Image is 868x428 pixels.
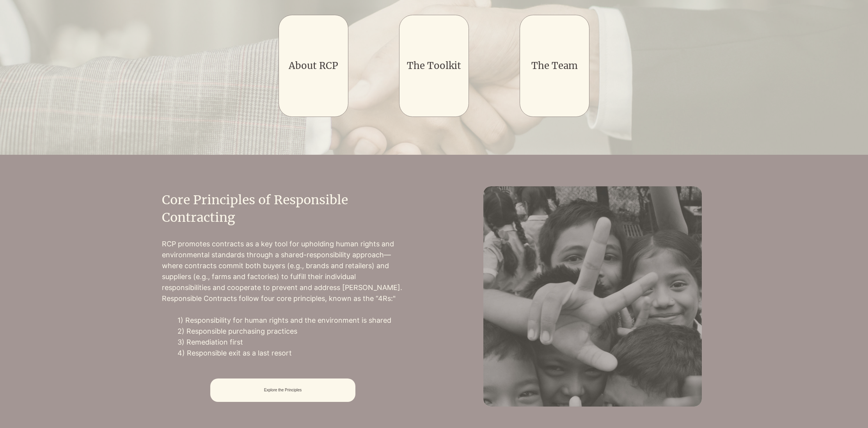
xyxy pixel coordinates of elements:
p: 2) Responsible purchasing practices [178,326,404,337]
a: About RCP [289,60,338,72]
h2: Core Principles of Responsible Contracting [162,191,404,226]
p: 3) Remediation first [178,337,404,348]
a: The Toolkit [407,60,461,72]
a: The Team [531,60,578,72]
p: RCP promotes contracts as a key tool for upholding human rights and environmental standards throu... [162,239,404,304]
p: 4) Responsible exit as a last resort [178,348,404,359]
a: Explore the Principles [210,378,355,402]
p: 1) Responsibility for human rights and the environment is shared [178,315,404,326]
span: Explore the Principles [264,388,302,392]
